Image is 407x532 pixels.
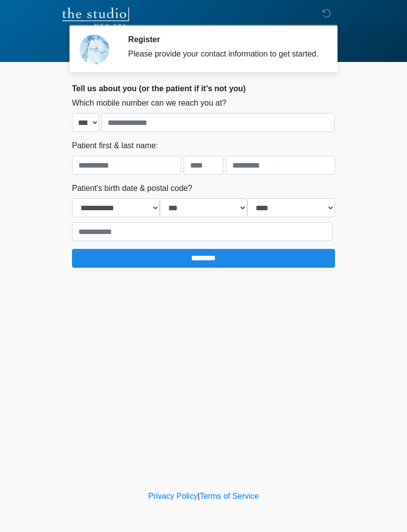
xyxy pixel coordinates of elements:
[72,84,335,93] h2: Tell us about you (or the patient if it's not you)
[198,492,200,500] a: |
[72,182,192,194] label: Patient's birth date & postal code?
[62,7,129,27] img: The Studio Med Spa Logo
[72,97,226,109] label: Which mobile number can we reach you at?
[72,140,158,152] label: Patient first & last name:
[200,492,259,500] a: Terms of Service
[128,35,320,44] h2: Register
[79,35,109,64] img: Agent Avatar
[148,492,198,500] a: Privacy Policy
[128,48,320,60] div: Please provide your contact information to get started.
